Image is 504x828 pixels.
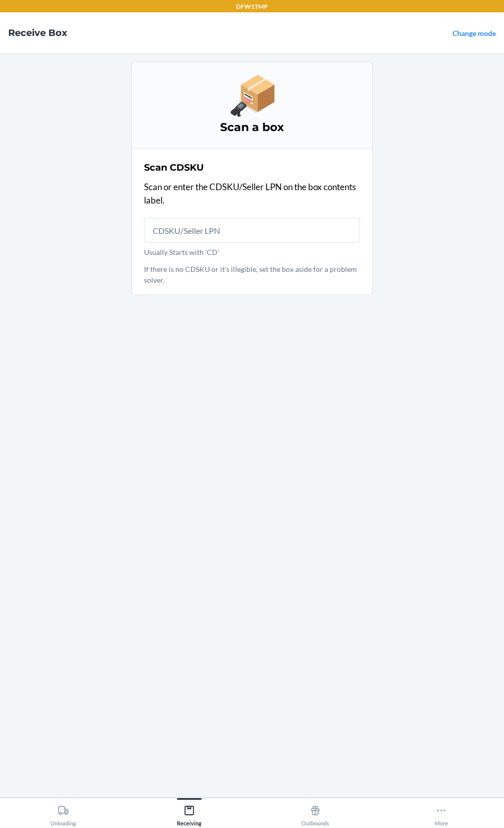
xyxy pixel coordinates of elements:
h2: Scan CDSKU [144,161,204,174]
div: Receiving [177,801,202,826]
div: More [435,801,448,826]
div: Unloading [50,801,76,826]
p: If there is no CDSKU or it's illegible, set the box aside for a problem solver. [144,264,360,285]
h3: Scan a box [144,119,360,136]
p: Usually Starts with 'CD' [144,247,360,257]
button: More [378,798,504,826]
h4: Receive Box [8,26,67,40]
p: DFW1TMP [236,2,268,11]
div: Outbounds [301,801,329,826]
input: Usually Starts with 'CD' [144,218,360,243]
button: Receiving [126,798,252,826]
a: Change mode [453,29,496,38]
button: Outbounds [252,798,378,826]
p: Scan or enter the CDSKU/Seller LPN on the box contents label. [144,180,360,207]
